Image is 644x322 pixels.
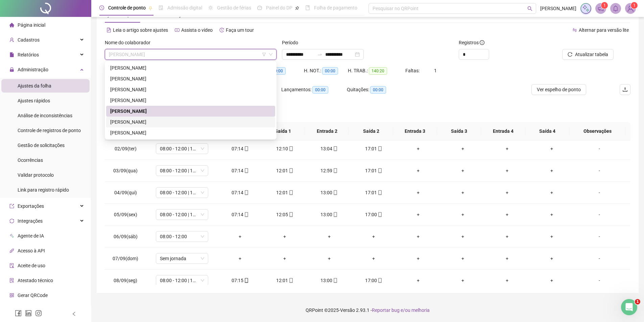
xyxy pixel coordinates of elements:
[18,187,69,193] span: Link para registro rápido
[268,167,302,174] div: 12:01
[223,167,257,174] div: 07:14
[223,277,257,284] div: 07:15
[114,190,137,195] span: 04/09(qui)
[269,52,273,56] span: down
[99,5,104,10] span: clock-circle
[490,277,524,284] div: +
[312,86,328,94] span: 00:00
[114,278,137,283] span: 08/09(seg)
[113,256,138,261] span: 07/09(dom)
[579,233,619,240] div: -
[110,118,271,126] div: [PERSON_NAME]
[113,27,168,33] span: Leia o artigo sobre ajustes
[266,5,292,10] span: Painel do DP
[579,255,619,262] div: -
[281,86,347,94] div: Lançamentos:
[459,39,484,46] span: Registros
[106,127,275,138] div: WAGNER ANDERSON SOARES
[295,6,299,10] span: pushpin
[579,211,619,218] div: -
[579,189,619,196] div: -
[9,263,14,268] span: audit
[108,5,146,10] span: Controle de ponto
[312,189,346,196] div: 13:00
[446,277,480,284] div: +
[110,129,271,137] div: [PERSON_NAME]
[332,212,338,217] span: mobile
[35,310,42,317] span: instagram
[305,122,349,141] th: Entrada 2
[243,212,249,217] span: mobile
[357,189,391,196] div: 17:01
[18,172,54,178] span: Validar protocolo
[18,143,65,148] span: Gestão de solicitações
[357,167,391,174] div: 17:01
[106,95,275,106] div: MAURICIO PEREIRA DA SILVA
[372,307,430,313] span: Reportar bug e/ou melhoria
[219,28,224,32] span: history
[490,211,524,218] div: +
[377,146,382,151] span: mobile
[401,255,435,262] div: +
[635,299,640,304] span: 1
[91,298,644,322] footer: QRPoint © 2025 - 2.93.1 -
[9,219,14,223] span: sync
[317,52,323,57] span: swap-right
[113,168,138,173] span: 03/09(qua)
[332,168,338,173] span: mobile
[575,127,620,135] span: Observações
[393,122,437,141] th: Entrada 3
[18,67,48,72] span: Administração
[167,5,202,10] span: Admissão digital
[270,67,286,75] span: 00:00
[18,218,43,224] span: Integrações
[18,203,44,209] span: Exportações
[562,49,614,60] button: Atualizar tabela
[257,5,262,10] span: dashboard
[18,113,72,118] span: Análise de inconsistências
[115,146,137,151] span: 02/09(ter)
[312,277,346,284] div: 13:00
[110,97,271,104] div: [PERSON_NAME]
[106,106,275,117] div: NELSON DIAS DE SOUZA
[15,310,22,317] span: facebook
[261,122,305,141] th: Saída 1
[217,5,251,10] span: Gestão de férias
[18,83,51,89] span: Ajustes da folha
[437,122,481,141] th: Saída 3
[348,67,405,75] div: H. TRAB.:
[332,190,338,195] span: mobile
[535,211,569,218] div: +
[243,190,249,195] span: mobile
[9,293,14,298] span: qrcode
[377,278,382,283] span: mobile
[148,6,152,10] span: pushpin
[288,278,293,283] span: mobile
[625,3,636,14] img: 66607
[305,5,310,10] span: book
[401,189,435,196] div: +
[401,233,435,240] div: +
[535,255,569,262] div: +
[208,5,213,10] span: sun
[159,5,163,10] span: file-done
[582,5,590,12] img: sparkle-icon.fc2bf0ac1784a2077858766a79e2daf3.svg
[527,6,532,11] span: search
[260,67,304,75] div: HE 3:
[312,211,346,218] div: 13:00
[223,211,257,218] div: 07:14
[18,37,40,43] span: Cadastros
[18,22,45,28] span: Página inicial
[535,145,569,152] div: +
[175,28,180,32] span: youtube
[579,145,619,152] div: -
[312,233,346,240] div: +
[405,68,421,73] span: Faltas:
[268,277,302,284] div: 12:01
[357,277,391,284] div: 17:00
[377,190,382,195] span: mobile
[160,253,204,264] span: Sem jornada
[25,310,32,317] span: linkedin
[434,68,437,73] span: 1
[110,64,271,72] div: [PERSON_NAME]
